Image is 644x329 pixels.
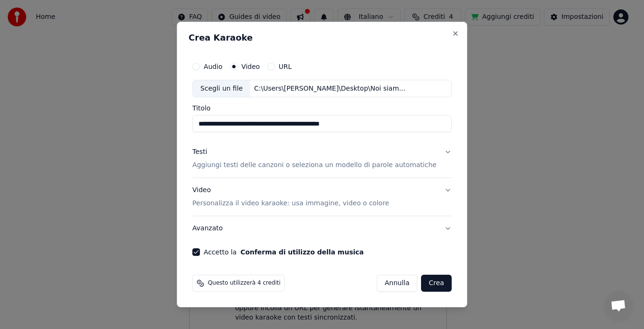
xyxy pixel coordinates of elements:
[421,275,452,292] button: Crea
[208,279,281,287] span: Questo utilizzerà 4 crediti
[240,249,364,255] button: Accetto la
[192,148,207,157] div: Testi
[192,186,389,209] div: Video
[204,249,363,255] label: Accetto la
[192,140,452,178] button: TestiAggiungi testi delle canzoni o seleziona un modello di parole automatiche
[204,63,223,70] label: Audio
[377,275,418,292] button: Annulla
[279,63,292,70] label: URL
[192,216,452,241] button: Avanzato
[193,80,250,97] div: Scegli un file
[192,105,452,112] label: Titolo
[192,199,389,208] p: Personalizza il video karaoke: usa immagine, video o colore
[241,63,260,70] label: Video
[192,178,452,216] button: VideoPersonalizza il video karaoke: usa immagine, video o colore
[250,84,411,93] div: C:\Users\[PERSON_NAME]\Desktop\Noi siamo il mondo (We are the world) [WN8Mcin5BuM].mp3
[192,161,437,170] p: Aggiungi testi delle canzoni o seleziona un modello di parole automatiche
[189,34,455,42] h2: Crea Karaoke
